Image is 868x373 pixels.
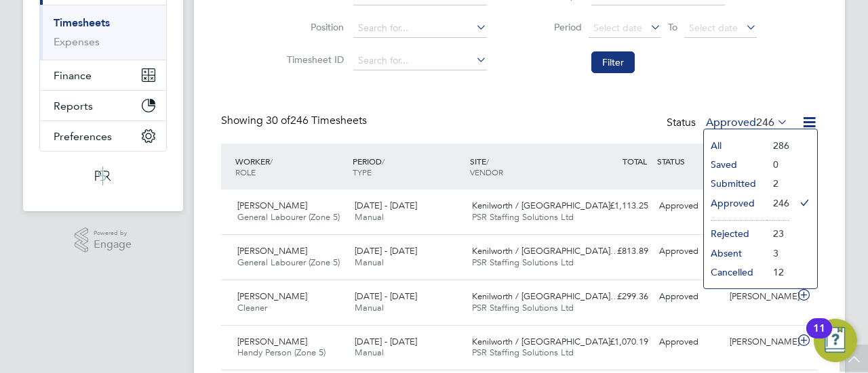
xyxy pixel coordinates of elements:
label: Position [283,21,344,33]
span: Kenilworth / [GEOGRAPHIC_DATA]… [472,336,619,347]
input: Search for... [353,51,487,70]
span: General Labourer (Zone 5) [237,211,340,223]
span: VENDOR [470,167,503,177]
span: Manual [355,302,384,313]
button: Reports [40,91,166,120]
span: ROLE [235,167,256,177]
span: Select date [689,22,738,34]
div: £1,070.19 [583,331,654,353]
div: 11 [813,328,825,346]
li: Rejected [704,224,766,243]
div: Status [667,114,791,133]
div: Approved [654,286,724,308]
span: Kenilworth / [GEOGRAPHIC_DATA]… [472,290,619,302]
span: [PERSON_NAME] [237,290,307,302]
li: 3 [766,244,789,263]
span: 246 Timesheets [266,114,367,127]
span: Select date [593,22,642,34]
span: Finance [54,69,92,82]
a: Expenses [54,35,100,48]
label: Period [521,21,582,33]
div: STATUS [654,149,724,173]
span: [DATE] - [DATE] [355,290,417,302]
li: 246 [766,194,789,213]
li: Saved [704,155,766,174]
button: Finance [40,60,166,90]
a: Timesheets [54,16,110,29]
div: Approved [654,195,724,217]
a: Powered byEngage [75,227,132,253]
div: Showing [221,114,370,128]
span: 30 of [266,114,290,127]
div: PERIOD [349,149,467,184]
li: 2 [766,174,789,193]
span: PSR Staffing Solutions Ltd [472,211,574,223]
span: Engage [94,239,132,250]
span: [DATE] - [DATE] [355,336,417,347]
div: Approved [654,331,724,353]
img: psrsolutions-logo-retina.png [91,165,115,187]
span: Manual [355,211,384,223]
span: TYPE [353,167,372,177]
li: 286 [766,136,789,155]
span: PSR Staffing Solutions Ltd [472,347,574,358]
label: Approved [706,116,788,129]
div: £813.89 [583,240,654,263]
span: Preferences [54,130,112,143]
span: TOTAL [623,156,647,167]
li: Submitted [704,174,766,193]
span: / [270,156,273,167]
span: Handy Person (Zone 5) [237,347,325,358]
span: / [486,156,489,167]
div: Timesheets [40,5,166,60]
span: Manual [355,347,384,358]
span: [PERSON_NAME] [237,245,307,257]
span: [PERSON_NAME] [237,200,307,211]
div: SITE [467,149,584,184]
div: [PERSON_NAME] [724,286,795,308]
span: Kenilworth / [GEOGRAPHIC_DATA]… [472,245,619,257]
span: / [382,156,384,167]
span: Powered by [94,227,132,239]
li: Cancelled [704,263,766,282]
label: Timesheet ID [283,53,344,66]
span: PSR Staffing Solutions Ltd [472,257,574,268]
li: Absent [704,244,766,263]
li: 12 [766,263,789,282]
span: [PERSON_NAME] [237,336,307,347]
span: PSR Staffing Solutions Ltd [472,302,574,313]
a: Go to home page [39,165,167,187]
li: 0 [766,155,789,174]
div: £1,113.25 [583,195,654,217]
div: £299.36 [583,286,654,308]
span: [DATE] - [DATE] [355,200,417,211]
span: Kenilworth / [GEOGRAPHIC_DATA]… [472,200,619,211]
input: Search for... [353,19,487,38]
button: Open Resource Center, 11 new notifications [814,319,857,362]
div: [PERSON_NAME] [724,331,795,353]
li: 23 [766,224,789,243]
span: To [664,18,682,36]
span: Manual [355,257,384,268]
div: WORKER [232,149,349,184]
span: General Labourer (Zone 5) [237,257,340,268]
span: [DATE] - [DATE] [355,245,417,257]
button: Filter [591,51,635,73]
span: Reports [54,100,93,112]
li: Approved [704,194,766,213]
div: Approved [654,240,724,263]
li: All [704,136,766,155]
span: Cleaner [237,302,267,313]
button: Preferences [40,121,166,151]
span: 246 [756,116,774,129]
